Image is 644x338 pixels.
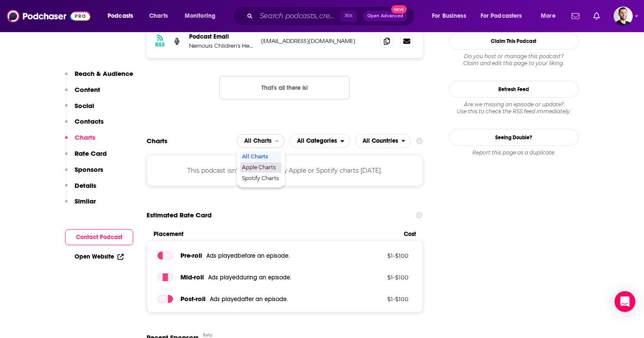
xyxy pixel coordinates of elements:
[180,273,204,281] span: Mid -roll
[189,33,254,40] p: Podcast Email
[363,11,407,21] button: Open AdvancedNew
[206,252,290,259] span: Ads played before an episode .
[75,85,100,94] p: Content
[149,10,168,22] span: Charts
[240,162,281,173] div: Apple Charts
[65,181,96,197] button: Details
[75,253,124,260] a: Open Website
[147,207,212,223] span: Estimated Rate Card
[242,176,279,181] span: Spotify Charts
[240,151,281,162] div: All Charts
[75,133,95,141] p: Charts
[65,85,100,102] button: Content
[242,154,279,159] span: All Charts
[615,291,635,312] div: Open Intercom Messenger
[147,137,167,145] h2: Charts
[65,197,96,213] button: Similar
[352,252,409,259] p: $ 1 - $ 100
[65,117,104,133] button: Contacts
[404,230,416,238] span: Cost
[65,133,95,149] button: Charts
[237,134,284,148] button: close menu
[75,69,133,78] p: Reach & Audience
[568,9,583,23] a: Show notifications dropdown
[426,9,477,23] button: open menu
[75,181,96,190] p: Details
[590,9,603,23] a: Show notifications dropdown
[614,7,633,26] button: Show profile menu
[154,230,397,238] span: Placement
[144,9,173,23] a: Charts
[290,134,350,148] h2: Categories
[75,165,103,174] p: Sponsors
[449,53,579,67] div: Claim and edit this page to your liking.
[367,14,403,18] span: Open Advanced
[101,9,144,23] button: open menu
[189,42,254,49] p: Nemours Children's Health
[75,197,96,205] p: Similar
[75,117,104,125] p: Contacts
[180,295,206,303] span: Post -roll
[297,138,337,144] span: All Categories
[65,102,94,118] button: Social
[237,134,284,148] h2: Platforms
[449,81,579,98] button: Refresh Feed
[449,33,579,49] button: Claim This Podcast
[614,7,633,26] span: Logged in as jaheld24
[290,134,350,148] button: open menu
[108,10,133,22] span: Podcasts
[7,8,90,24] img: Podchaser - Follow, Share and Rate Podcasts
[541,10,556,22] span: More
[75,149,107,158] p: Rate Card
[208,274,291,281] span: Ads played during an episode .
[210,295,288,303] span: Ads played after an episode .
[481,10,522,22] span: For Podcasters
[355,134,411,148] h2: Countries
[75,102,94,110] p: Social
[241,6,423,26] div: Search podcasts, credits, & more...
[535,9,566,23] button: open menu
[449,149,579,156] div: Report this page as a duplicate.
[614,7,633,26] img: User Profile
[449,101,579,115] div: Are we missing an episode or update? Use this to check the RSS feed immediately.
[147,155,423,186] div: This podcast isn't ranking on any Apple or Spotify charts [DATE].
[363,138,398,144] span: All Countries
[203,332,212,338] div: Beta
[475,9,535,23] button: open menu
[155,41,165,48] h3: RSS
[65,229,133,245] button: Contact Podcast
[432,10,466,22] span: For Business
[340,10,356,22] span: ⌘ K
[449,129,579,146] a: Seeing Double?
[180,251,202,259] span: Pre -roll
[185,10,216,22] span: Monitoring
[179,9,227,23] button: open menu
[449,53,579,60] span: Do you host or manage this podcast?
[219,76,350,99] button: Nothing here.
[352,295,409,302] p: $ 1 - $ 100
[256,9,340,23] input: Search podcasts, credits, & more...
[65,69,133,85] button: Reach & Audience
[65,149,107,165] button: Rate Card
[261,37,374,45] p: [EMAIL_ADDRESS][DOMAIN_NAME]
[244,138,271,144] span: All Charts
[355,134,411,148] button: open menu
[242,165,279,170] span: Apple Charts
[65,165,103,181] button: Sponsors
[391,5,407,13] span: New
[240,173,281,184] div: Spotify Charts
[352,274,409,281] p: $ 1 - $ 100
